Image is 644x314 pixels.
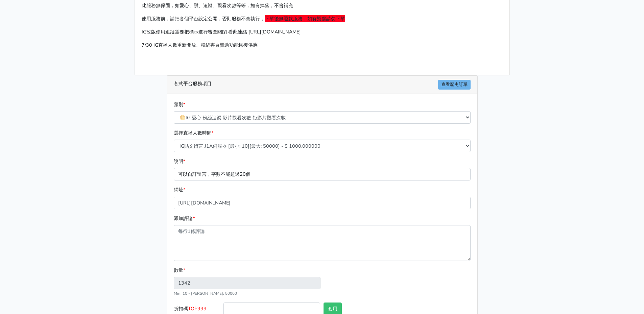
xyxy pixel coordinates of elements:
[265,15,345,22] span: 下單後無退款服務，如有疑慮請勿下單
[438,80,471,90] a: 查看歷史訂單
[174,101,185,108] label: 類別
[174,168,471,180] p: 可以自訂留言，字數不能超過20個
[142,2,503,9] p: 此服務無保固，如愛心、讚、追蹤、觀看次數等等，如有掉落，不會補充
[188,305,207,312] span: TOP999
[174,291,237,296] small: Min: 10 - [PERSON_NAME]: 50000
[174,158,185,165] label: 說明
[142,15,503,23] p: 使用服務前，請把各個平台設定公開，否則服務不會執行，
[174,197,471,209] input: 這邊填入網址
[174,129,214,137] label: 選擇直播人數時間
[174,215,195,222] label: 添加評論
[174,186,185,194] label: 網址
[142,28,503,36] p: IG改版使用追蹤需要把標示進行審查關閉 看此連結 [URL][DOMAIN_NAME]
[174,266,185,274] label: 數量
[142,41,503,49] p: 7/30 IG直播人數重新開放、粉絲專頁贊助功能恢復供應
[167,76,477,94] div: 各式平台服務項目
